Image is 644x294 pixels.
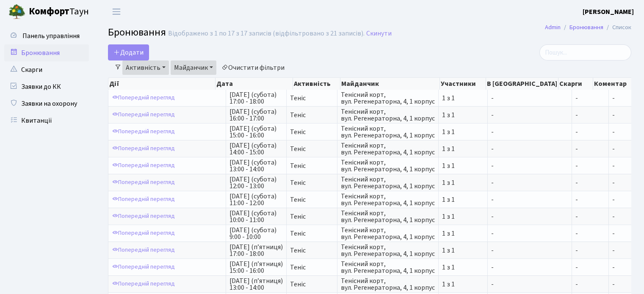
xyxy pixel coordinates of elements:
[168,30,365,38] div: Відображено з 1 по 17 з 17 записів (відфільтровано з 21 записів).
[229,142,283,156] span: [DATE] (субота) 14:00 - 15:00
[4,95,89,112] a: Заявки на охорону
[341,193,435,206] span: Тенісний корт, вул. Регенераторна, 4, 1 корпус
[290,281,334,288] span: Теніс
[575,162,605,169] span: -
[8,3,25,20] img: logo.png
[110,244,177,257] a: Попередній перегляд
[29,5,69,18] b: Комфорт
[122,60,169,75] a: Активність
[612,144,615,154] span: -
[290,179,334,186] span: Теніс
[442,281,484,288] span: 1 з 1
[108,25,166,40] span: Бронювання
[290,213,334,220] span: Теніс
[575,230,605,237] span: -
[218,60,288,75] a: Очистити фільтри
[612,161,615,170] span: -
[575,129,605,135] span: -
[545,23,561,32] a: Admin
[171,60,216,75] a: Майданчик
[290,162,334,169] span: Теніс
[491,196,568,203] span: -
[341,176,435,190] span: Тенісний корт, вул. Регенераторна, 4, 1 корпус
[216,78,293,90] th: Дата
[442,146,484,152] span: 1 з 1
[442,162,484,169] span: 1 з 1
[612,229,615,238] span: -
[341,261,435,274] span: Тенісний корт, вул. Регенераторна, 4, 1 корпус
[539,44,631,60] input: Пошук...
[575,281,605,288] span: -
[341,227,435,240] span: Тенісний корт, вул. Регенераторна, 4, 1 корпус
[341,159,435,173] span: Тенісний корт, вул. Регенераторна, 4, 1 корпус
[491,247,568,254] span: -
[341,125,435,139] span: Тенісний корт, вул. Регенераторна, 4, 1 корпус
[110,142,177,155] a: Попередній перегляд
[290,247,334,254] span: Теніс
[491,146,568,152] span: -
[229,159,283,173] span: [DATE] (субота) 13:00 - 14:00
[491,95,568,102] span: -
[341,210,435,223] span: Тенісний корт, вул. Регенераторна, 4, 1 корпус
[612,127,615,137] span: -
[4,78,89,95] a: Заявки до КК
[229,261,283,274] span: [DATE] (п’ятниця) 15:00 - 16:00
[486,78,558,90] th: В [GEOGRAPHIC_DATA]
[442,247,484,254] span: 1 з 1
[612,195,615,204] span: -
[612,93,615,103] span: -
[575,179,605,186] span: -
[229,210,283,223] span: [DATE] (субота) 10:00 - 11:00
[293,78,340,90] th: Активність
[575,247,605,254] span: -
[583,7,634,16] b: [PERSON_NAME]
[575,213,605,220] span: -
[341,278,435,291] span: Тенісний корт, вул. Регенераторна, 4, 1 корпус
[290,112,334,118] span: Теніс
[442,112,484,118] span: 1 з 1
[106,5,127,19] button: Переключити навігацію
[29,5,89,19] span: Таун
[290,196,334,203] span: Теніс
[442,230,484,237] span: 1 з 1
[491,281,568,288] span: -
[341,244,435,257] span: Тенісний корт, вул. Регенераторна, 4, 1 корпус
[575,95,605,102] span: -
[4,112,89,129] a: Квитанції
[440,78,486,90] th: Участники
[491,162,568,169] span: -
[575,146,605,152] span: -
[340,78,440,90] th: Майданчик
[569,23,603,32] a: Бронювання
[603,23,631,32] li: Список
[290,129,334,135] span: Теніс
[442,179,484,186] span: 1 з 1
[110,210,177,223] a: Попередній перегляд
[22,31,80,41] span: Панель управління
[110,227,177,240] a: Попередній перегляд
[575,196,605,203] span: -
[229,125,283,139] span: [DATE] (субота) 15:00 - 16:00
[110,278,177,291] a: Попередній перегляд
[442,213,484,220] span: 1 з 1
[575,112,605,118] span: -
[612,110,615,120] span: -
[583,7,634,17] a: [PERSON_NAME]
[532,19,644,36] nav: breadcrumb
[229,227,283,240] span: [DATE] (субота) 9:00 - 10:00
[229,176,283,190] span: [DATE] (субота) 12:00 - 13:00
[491,179,568,186] span: -
[612,263,615,272] span: -
[110,176,177,189] a: Попередній перегляд
[290,146,334,152] span: Теніс
[442,264,484,271] span: 1 з 1
[341,142,435,156] span: Тенісний корт, вул. Регенераторна, 4, 1 корпус
[491,264,568,271] span: -
[341,91,435,105] span: Тенісний корт, вул. Регенераторна, 4, 1 корпус
[229,244,283,257] span: [DATE] (п’ятниця) 17:00 - 18:00
[229,193,283,206] span: [DATE] (субота) 11:00 - 12:00
[110,125,177,138] a: Попередній перегляд
[612,246,615,255] span: -
[110,261,177,274] a: Попередній перегляд
[4,44,89,61] a: Бронювання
